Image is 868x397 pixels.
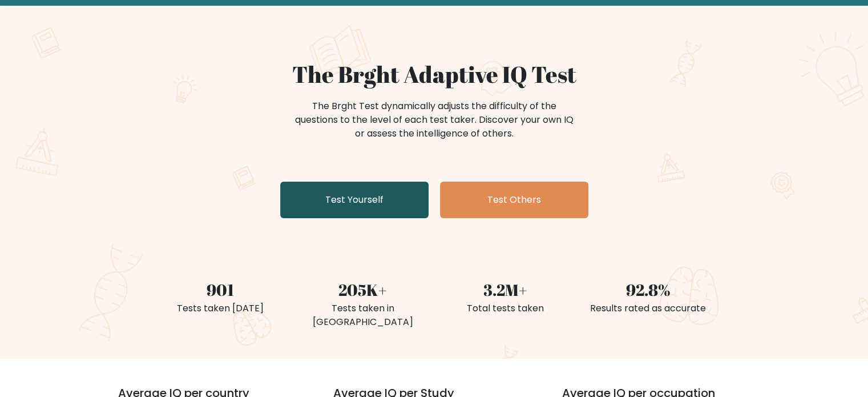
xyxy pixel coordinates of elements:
div: Results rated as accurate [584,302,713,315]
div: 92.8% [584,278,713,302]
h1: The Brght Adaptive IQ Test [156,61,713,88]
a: Test Others [440,182,588,218]
div: The Brght Test dynamically adjusts the difficulty of the questions to the level of each test take... [292,99,577,141]
div: 205K+ [298,278,427,302]
a: Test Yourself [280,182,429,218]
div: Tests taken [DATE] [156,302,285,315]
div: Tests taken in [GEOGRAPHIC_DATA] [298,302,427,329]
div: 3.2M+ [441,278,570,302]
div: 901 [156,278,285,302]
div: Total tests taken [441,302,570,315]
